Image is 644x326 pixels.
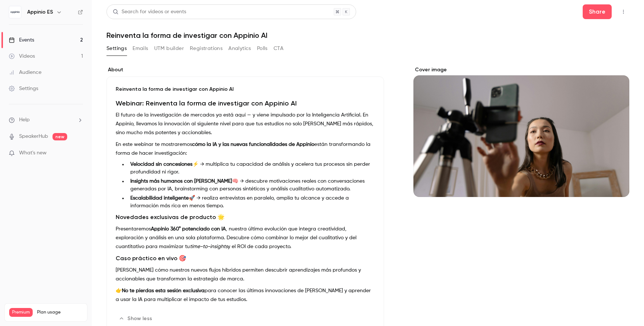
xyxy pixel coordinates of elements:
p: Reinventa la forma de investigar con Appinio AI [116,86,375,93]
strong: cómo la IA y las nuevas funcionalidades de Appinio [192,142,314,147]
button: CTA [274,43,283,54]
em: time-to-insights [190,244,228,249]
label: About [106,66,384,74]
button: Emails [133,43,148,54]
p: En este webinar te mostraremos están transformando la forma de hacer investigación: [116,140,375,158]
span: What's new [19,149,47,157]
button: Analytics [228,43,251,54]
strong: Velocidad sin concesiones [130,162,192,167]
span: Premium [9,308,33,317]
div: Videos [9,53,35,60]
li: ⚡ → multiplica tu capacidad de análisis y acelera tus procesos sin perder profundidad ni rigor. [127,161,375,176]
div: Settings [9,85,38,92]
button: Registrations [190,43,222,54]
h1: Webinar: Reinventa la forma de investigar con Appinio AI [116,99,375,108]
div: Events [9,36,34,44]
p: [PERSON_NAME] cómo nuestros nuevos flujos híbridos permiten descubrir aprendizajes más profundos ... [116,266,375,283]
li: 🧠 → descubre motivaciones reales con conversaciones generadas por IA, brainstorming con personas ... [127,178,375,193]
strong: Insights más humanos con [PERSON_NAME] [130,179,232,184]
strong: Escalabilidad inteligente [130,196,189,201]
section: Cover image [413,66,629,197]
label: Cover image [413,66,629,74]
button: Polls [257,43,268,54]
button: Show less [116,313,156,325]
span: Plan usage [37,309,83,315]
p: El futuro de la investigación de mercados ya está aquí — y viene impulsado por la Inteligencia Ar... [116,111,375,137]
li: 🚀 → realiza entrevistas en paralelo, amplía tu alcance y accede a información más rica en menos t... [127,194,375,210]
button: Settings [106,43,127,54]
span: new [53,133,67,140]
strong: No te pierdas esta sesión exclusiva [122,288,205,293]
h3: Caso práctico en vivo 🎯 [116,254,375,263]
img: Appinio ES [9,6,21,18]
h1: Reinventa la forma de investigar con Appinio AI [106,31,629,40]
p: Presentaremos , nuestra última evolución que integra creatividad, exploración y análisis en una s... [116,225,375,251]
div: Search for videos or events [113,8,186,16]
h6: Appinio ES [27,8,53,16]
span: Help [19,116,30,124]
button: UTM builder [154,43,184,54]
strong: Appinio 360° potenciado con IA [151,226,226,232]
h3: Novedades exclusivas de producto 🌟 [116,213,375,222]
a: SpeakerHub [19,133,48,140]
p: 👉 para conocer las últimas innovaciones de [PERSON_NAME] y aprender a usar la IA para multiplicar... [116,286,375,304]
div: Audience [9,69,41,76]
li: help-dropdown-opener [9,116,83,124]
button: Share [583,4,612,19]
